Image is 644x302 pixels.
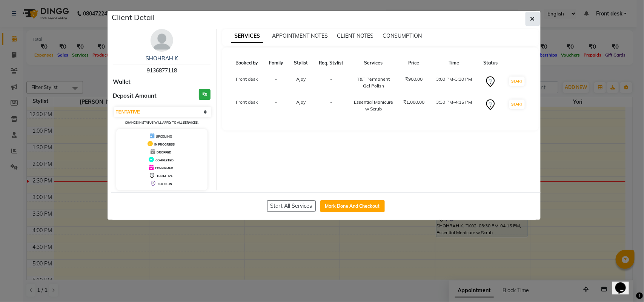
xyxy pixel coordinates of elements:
div: Essential Manicure w Scrub [354,99,393,112]
span: CONSUMPTION [383,32,422,39]
th: Req. Stylist [314,55,349,71]
th: Family [264,55,289,71]
td: Front desk [230,94,264,117]
span: IN PROGRESS [154,143,175,146]
span: Wallet [113,78,131,86]
iframe: chat widget [612,272,636,294]
td: 3:00 PM-3:30 PM [430,71,478,94]
span: CONFIRMED [155,166,173,170]
td: 3:30 PM-4:15 PM [430,94,478,117]
button: Mark Done And Checkout [320,200,385,212]
div: T&T Permanent Gel Polish [354,76,393,89]
th: Price [398,55,430,71]
div: ₹900.00 [402,76,426,83]
img: avatar [151,29,173,52]
small: Change in status will apply to all services. [125,121,198,124]
a: SHOHRAH K [146,55,178,62]
th: Stylist [289,55,313,71]
span: UPCOMING [156,135,172,138]
button: Start All Services [267,200,316,212]
td: - [264,71,289,94]
div: ₹1,000.00 [402,99,426,106]
span: COMPLETED [155,158,174,162]
span: SERVICES [231,29,263,43]
td: - [264,94,289,117]
th: Time [430,55,478,71]
span: CLIENT NOTES [337,32,373,39]
td: - [314,94,349,117]
th: Services [349,55,398,71]
td: Front desk [230,71,264,94]
h5: Client Detail [112,12,155,23]
span: 9136877118 [147,67,177,74]
span: DROPPED [157,150,171,154]
button: START [509,77,525,86]
td: - [314,71,349,94]
span: Ajay [296,76,306,82]
span: TENTATIVE [157,174,173,178]
h3: ₹0 [199,89,211,100]
span: Ajay [296,99,306,105]
button: START [509,100,525,109]
th: Status [478,55,503,71]
span: CHECK-IN [158,182,172,186]
span: APPOINTMENT NOTES [272,32,328,39]
span: Deposit Amount [113,92,157,100]
th: Booked by [230,55,264,71]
